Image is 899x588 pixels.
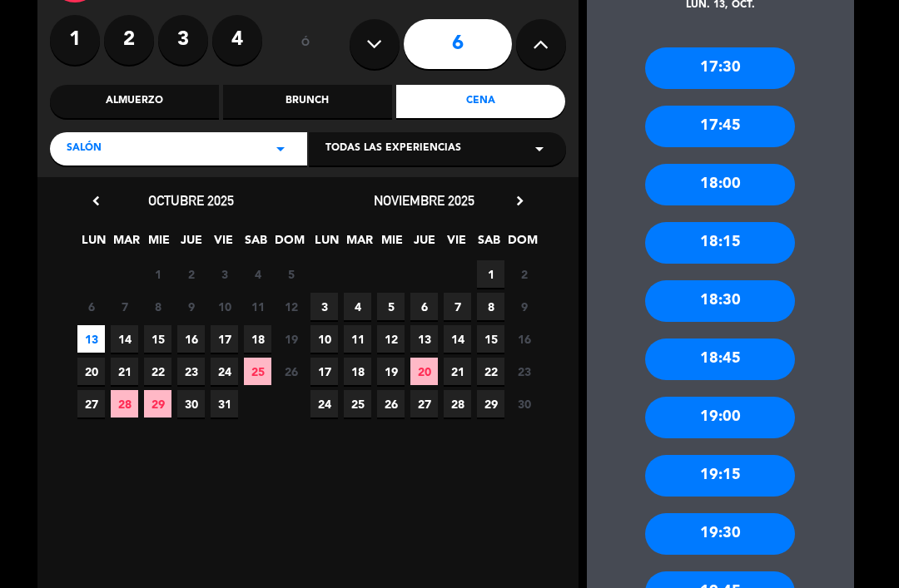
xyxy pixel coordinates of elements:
div: Cena [396,85,565,118]
span: 24 [211,358,238,385]
span: LUN [313,230,340,258]
span: 13 [77,325,105,353]
span: 17 [211,325,238,353]
span: MIE [378,230,405,258]
span: 30 [510,390,538,418]
span: JUE [177,230,205,258]
span: 19 [277,325,305,353]
span: 9 [510,293,538,320]
span: 4 [244,260,271,288]
span: 21 [444,358,471,385]
span: 26 [377,390,405,418]
span: 19 [377,358,405,385]
span: 23 [510,358,538,385]
div: 19:15 [645,455,795,497]
label: 4 [212,15,262,65]
span: 16 [510,325,538,353]
span: DOM [508,230,535,258]
span: 7 [111,293,138,320]
span: 2 [510,260,538,288]
div: 18:00 [645,164,795,205]
span: 20 [410,358,438,385]
span: 23 [177,358,205,385]
i: arrow_drop_down [271,139,291,159]
div: Almuerzo [50,85,219,118]
span: Todas las experiencias [325,141,461,157]
span: 31 [211,390,238,418]
label: 2 [104,15,154,65]
span: 7 [444,293,471,320]
span: 21 [111,358,138,385]
span: 20 [77,358,105,385]
span: 5 [277,260,305,288]
span: 28 [444,390,471,418]
span: MIE [145,230,172,258]
span: MAR [112,230,140,258]
span: VIE [210,230,237,258]
span: 6 [77,293,105,320]
span: 13 [410,325,438,353]
span: 26 [277,358,305,385]
span: 3 [211,260,238,288]
div: 18:15 [645,222,795,264]
div: 18:30 [645,280,795,322]
span: 22 [144,358,171,385]
span: 1 [144,260,171,288]
span: DOM [275,230,302,258]
span: 30 [177,390,205,418]
span: JUE [410,230,438,258]
span: 27 [77,390,105,418]
span: 12 [277,293,305,320]
div: 18:45 [645,338,795,380]
div: 17:45 [645,106,795,147]
span: 24 [310,390,338,418]
span: octubre 2025 [148,192,234,209]
span: 25 [244,358,271,385]
span: 15 [144,325,171,353]
span: Salón [67,141,102,157]
span: 29 [144,390,171,418]
span: 17 [310,358,338,385]
span: 8 [144,293,171,320]
span: 10 [310,325,338,353]
span: LUN [80,230,107,258]
span: 6 [410,293,438,320]
span: 9 [177,293,205,320]
span: SAB [475,230,503,258]
span: 27 [410,390,438,418]
span: 8 [477,293,504,320]
span: 29 [477,390,504,418]
span: 2 [177,260,205,288]
span: 14 [111,325,138,353]
span: 28 [111,390,138,418]
span: MAR [345,230,373,258]
span: 1 [477,260,504,288]
span: 12 [377,325,405,353]
span: 11 [244,293,271,320]
span: 16 [177,325,205,353]
i: arrow_drop_down [529,139,549,159]
span: VIE [443,230,470,258]
span: 3 [310,293,338,320]
span: 4 [344,293,371,320]
span: 14 [444,325,471,353]
label: 1 [50,15,100,65]
span: 11 [344,325,371,353]
span: 10 [211,293,238,320]
div: ó [279,15,333,73]
span: 15 [477,325,504,353]
div: 19:00 [645,397,795,438]
div: 17:30 [645,47,795,89]
div: Brunch [223,85,392,118]
span: 18 [244,325,271,353]
span: 5 [377,293,405,320]
i: chevron_left [87,192,105,210]
label: 3 [158,15,208,65]
div: 19:30 [645,513,795,555]
span: 22 [477,358,504,385]
span: SAB [242,230,270,258]
i: chevron_right [511,192,529,210]
span: 18 [344,358,371,385]
span: noviembre 2025 [374,192,474,209]
span: 25 [344,390,371,418]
